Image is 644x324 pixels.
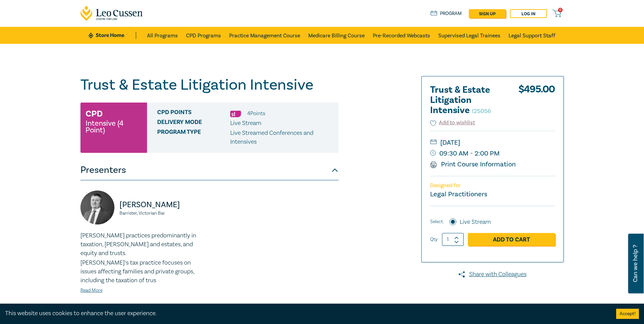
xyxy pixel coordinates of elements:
[421,270,564,279] a: Share with Colleagues
[89,32,136,39] a: Store Home
[632,238,639,289] span: Can we help ?
[247,109,265,118] li: 4 Point s
[472,107,491,115] small: I25056
[430,85,505,115] h2: Trust & Estate Litigation Intensive
[230,129,333,146] p: Live Streamed Conferences and Intensives
[119,199,205,210] p: [PERSON_NAME]
[80,76,338,94] h1: Trust & Estate Litigation Intensive
[558,8,563,12] span: 0
[230,111,241,117] img: Substantive Law
[510,9,547,18] a: Log in
[442,233,464,246] input: 1
[119,211,205,216] small: Barrister, Victorian Bar
[518,85,555,119] div: $ 495.00
[80,160,338,180] button: Presenters
[469,9,506,18] a: sign up
[438,27,500,44] a: Supervised Legal Trainees
[157,119,230,128] span: Delivery Mode
[373,27,430,44] a: Pre-Recorded Webcasts
[147,27,178,44] a: All Programs
[308,27,365,44] a: Medicare Billing Course
[430,190,487,199] small: Legal Practitioners
[468,233,555,246] a: Add to Cart
[5,309,606,318] div: This website uses cookies to enhance the user experience.
[430,218,444,226] span: Select:
[80,287,103,293] a: Read More
[157,129,230,146] span: Program type
[616,309,639,319] button: Accept cookies
[230,119,261,127] span: Live Stream
[80,258,205,285] p: [PERSON_NAME]’s tax practice focuses on issues affecting families and private groups, including t...
[430,236,438,243] label: Qty
[509,27,555,44] a: Legal Support Staff
[80,231,205,258] p: [PERSON_NAME] practices predominantly in taxation, [PERSON_NAME] and estates, and equity and trusts.
[80,191,114,224] img: https://s3.ap-southeast-2.amazonaws.com/leo-cussen-store-production-content/Contacts/Adam%20Craig...
[460,218,491,227] label: Live Stream
[430,10,462,17] a: Program
[430,137,555,148] small: [DATE]
[186,27,221,44] a: CPD Programs
[86,120,142,133] small: Intensive (4 Point)
[229,27,300,44] a: Practice Management Course
[430,119,475,127] button: Add to wishlist
[430,182,555,189] p: Designed for
[430,148,555,159] small: 09:30 AM - 2:00 PM
[430,160,516,169] a: Print Course Information
[157,109,230,118] span: CPD Points
[86,108,103,120] h3: CPD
